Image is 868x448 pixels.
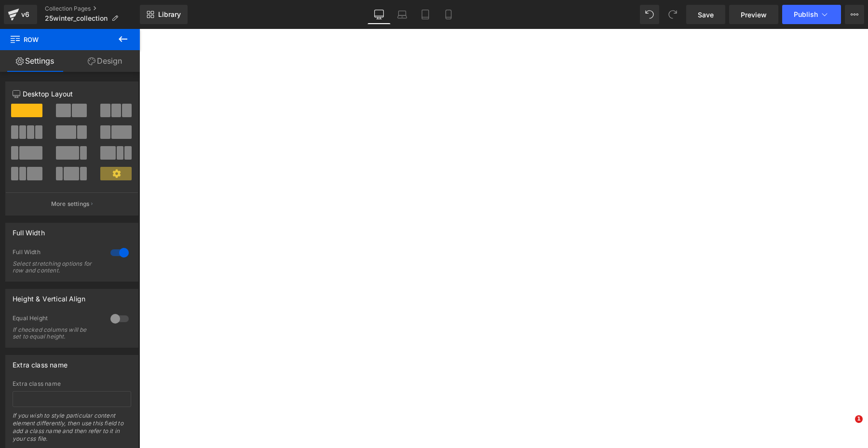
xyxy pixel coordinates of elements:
[13,355,68,369] div: Extra class name
[19,8,31,21] div: v6
[13,289,85,303] div: Height & Vertical Align
[794,11,818,18] span: Publish
[391,5,414,24] a: Laptop
[13,260,99,274] div: Select stretching options for row and content.
[414,5,437,24] a: Tablet
[4,5,37,24] a: v6
[13,248,101,258] div: Full Width
[741,10,767,20] span: Preview
[10,29,106,50] span: Row
[13,314,101,325] div: Equal Height
[45,5,140,13] a: Collection Pages
[70,50,140,72] a: Design
[13,223,45,237] div: Full Width
[158,10,181,19] span: Library
[13,326,99,340] div: If checked columns will be set to equal height.
[835,415,858,438] iframe: Intercom live chat
[13,380,131,387] div: Extra class name
[663,5,682,24] button: Redo
[13,89,131,99] p: Desktop Layout
[782,5,841,24] button: Publish
[367,5,391,24] a: Desktop
[6,192,138,215] button: More settings
[729,5,778,24] a: Preview
[437,5,460,24] a: Mobile
[845,5,864,24] button: More
[698,10,714,20] span: Save
[45,14,108,22] span: 25winter_collection
[640,5,659,24] button: Undo
[51,200,90,208] p: More settings
[140,5,188,24] a: New Library
[855,415,863,423] span: 1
